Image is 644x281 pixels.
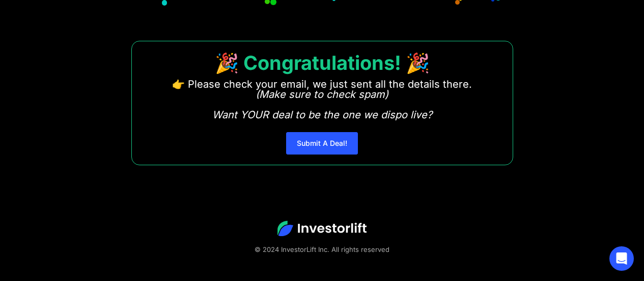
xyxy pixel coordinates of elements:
em: (Make sure to check spam) Want YOUR deal to be the one we dispo live? [212,88,432,121]
p: 👉 Please check your email, we just sent all the details there. ‍ [172,79,472,120]
strong: 🎉 Congratulations! 🎉 [215,51,430,74]
div: Open Intercom Messenger [609,246,634,271]
div: © 2024 InvestorLift Inc. All rights reserved [36,244,608,254]
a: Submit A Deal! [286,132,358,155]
